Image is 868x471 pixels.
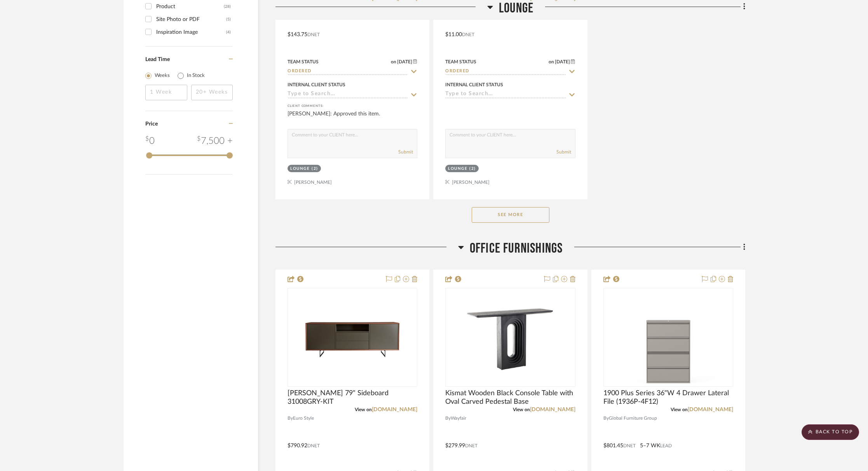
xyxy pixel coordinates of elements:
div: [PERSON_NAME]: Approved this item. [288,110,417,126]
div: Team Status [288,58,319,65]
button: Submit [398,148,413,155]
div: (2) [312,166,318,172]
div: Lounge [290,166,310,172]
input: Type to Search… [288,91,408,98]
input: Type to Search… [445,68,566,75]
span: 1900 Plus Series 36"W 4 Drawer Lateral File (1936P-4F12) [603,389,733,406]
a: [DOMAIN_NAME] [372,407,417,412]
img: Kismat Wooden Black Console Table with Oval Carved Pedestal Base [462,289,559,386]
button: Submit [556,148,571,155]
div: (5) [226,13,231,26]
span: Global Furniture Group [609,415,657,422]
label: In Stock [187,72,205,80]
span: Wayfair [451,415,466,422]
span: [PERSON_NAME] 79" Sideboard 31008GRY-KIT [288,389,417,406]
span: By [288,415,293,422]
span: By [603,415,609,422]
input: Type to Search… [445,91,566,98]
span: Euro Style [293,415,314,422]
div: 0 [145,134,155,148]
span: Price [145,121,158,127]
div: Internal Client Status [445,81,503,88]
span: View on [355,407,372,412]
img: Anderson 79" Sideboard 31008GRY-KIT [304,289,401,386]
span: Kismat Wooden Black Console Table with Oval Carved Pedestal Base [445,389,575,406]
label: Weeks [155,72,170,80]
div: Inspiration Image [156,26,226,38]
div: Team Status [445,58,476,65]
div: (2) [469,166,476,172]
img: 1900 Plus Series 36"W 4 Drawer Lateral File (1936P-4F12) [620,289,717,386]
span: [DATE] [396,59,413,65]
input: 1 Week [145,85,187,100]
span: Lead Time [145,57,170,62]
div: (4) [226,26,231,38]
div: 7,500 + [197,134,233,148]
span: on [549,59,554,64]
div: (28) [224,0,231,13]
div: Product [156,0,224,13]
div: Site Photo or PDF [156,13,226,26]
button: See More [472,207,549,223]
input: Type to Search… [288,68,408,75]
span: Office Furnishings [470,240,563,257]
span: View on [671,407,688,412]
div: Lounge [448,166,467,172]
scroll-to-top-button: BACK TO TOP [802,424,859,440]
div: 0 [446,288,575,386]
div: Internal Client Status [288,81,345,88]
span: [DATE] [554,59,571,65]
span: on [391,59,396,64]
input: 20+ Weeks [191,85,233,100]
a: [DOMAIN_NAME] [688,407,733,412]
span: By [445,415,451,422]
a: [DOMAIN_NAME] [530,407,575,412]
span: View on [513,407,530,412]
